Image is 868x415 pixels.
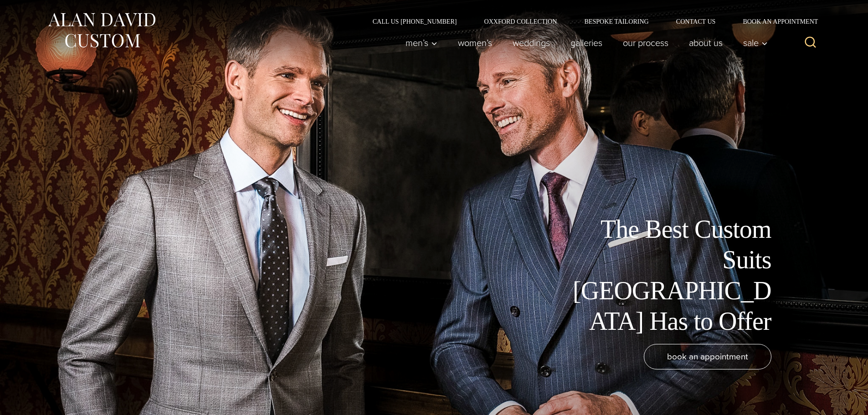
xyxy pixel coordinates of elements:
[560,34,612,52] a: Galleries
[502,34,560,52] a: weddings
[47,10,156,51] img: Alan David Custom
[729,18,821,25] a: Book an Appointment
[667,350,748,363] span: book an appointment
[359,18,471,25] a: Call Us [PHONE_NUMBER]
[743,38,768,47] span: Sale
[566,214,771,337] h1: The Best Custom Suits [GEOGRAPHIC_DATA] Has to Offer
[800,32,822,54] button: View Search Form
[406,38,437,47] span: Men’s
[612,34,678,52] a: Our Process
[570,18,662,25] a: Bespoke Tailoring
[395,34,772,52] nav: Primary Navigation
[644,344,771,369] a: book an appointment
[447,34,502,52] a: Women’s
[470,18,570,25] a: Oxxford Collection
[359,18,822,25] nav: Secondary Navigation
[678,34,733,52] a: About Us
[663,18,729,25] a: Contact Us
